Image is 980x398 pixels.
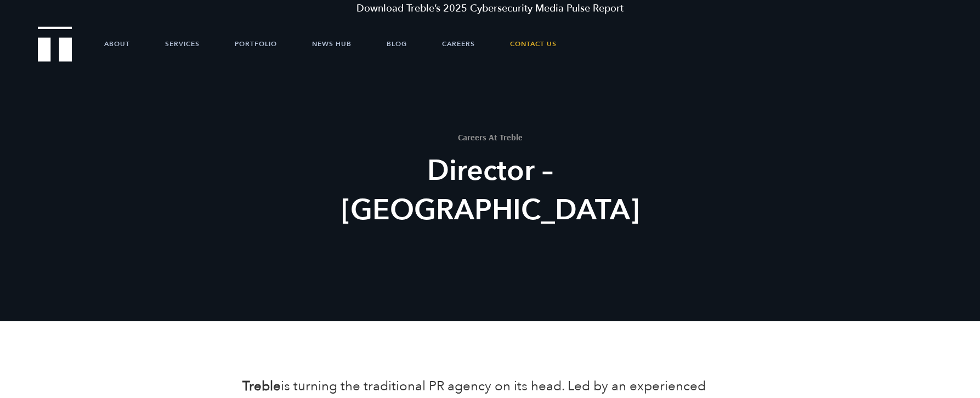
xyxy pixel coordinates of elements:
a: News Hub [312,27,352,60]
b: Treble [242,377,281,395]
a: Careers [442,27,475,60]
h2: Director – [GEOGRAPHIC_DATA] [288,151,693,230]
a: About [104,27,130,60]
a: Treble Homepage [38,27,71,61]
a: Contact Us [510,27,557,60]
img: Treble logo [38,26,72,61]
a: Portfolio [235,27,277,60]
h1: Careers At Treble [288,133,693,141]
a: Services [165,27,200,60]
a: Blog [387,27,407,60]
